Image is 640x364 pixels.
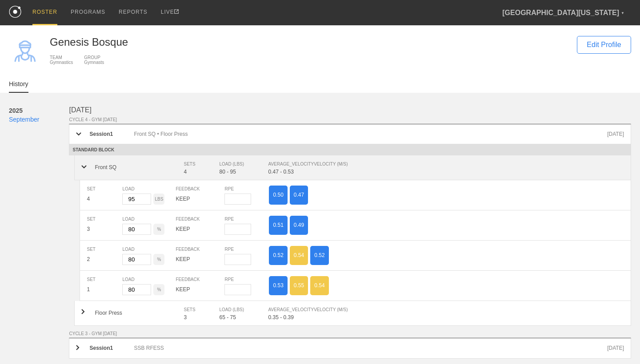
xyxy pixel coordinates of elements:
[219,305,259,314] div: LOAD (LBS)
[224,185,269,194] div: RPE
[268,160,615,169] div: AVERAGE_VELOCITY VELOCITY (M/S)
[122,275,176,284] div: LOAD
[219,169,268,175] div: 80 - 95
[176,185,224,194] div: FEEDBACK
[81,309,85,314] img: carrot_right.png
[81,165,87,169] img: carrot_down.png
[69,331,631,336] div: CYCLE 3 - GYM [DATE]
[224,275,269,284] div: RPE
[157,284,161,295] p: %
[176,245,224,254] div: FEEDBACK
[184,160,210,169] div: SETS
[607,131,624,137] div: [DATE]
[290,186,308,205] div: 0.47
[134,345,607,352] div: SSB RFESS
[134,131,607,137] div: Front SQ • Floor Press
[69,144,631,155] div: STANDARD BLOCK
[268,169,624,175] div: 0.47 - 0.53
[122,185,176,194] div: LOAD
[219,160,259,169] div: LOAD (LBS)
[157,254,161,265] p: %
[87,215,122,224] div: SET
[9,80,28,93] a: History
[84,55,104,60] div: GROUP
[219,314,268,320] div: 65 - 75
[9,6,21,18] img: logo
[224,245,269,254] div: RPE
[480,261,640,364] iframe: Chat Widget
[269,186,287,205] div: 0.50
[69,106,631,114] div: [DATE]
[89,131,134,137] div: Session 1
[310,246,328,265] div: 0.52
[9,115,69,124] div: September
[269,276,287,295] div: 0.53
[50,55,73,60] div: TEAM
[84,60,104,65] div: Gymnasts
[184,314,219,320] div: 3
[176,224,224,235] div: KEEP
[87,284,122,295] div: 1
[224,215,269,224] div: RPE
[76,345,80,350] img: carrot_right.png
[184,169,219,175] div: 4
[95,164,184,170] div: Front SQ
[89,345,134,352] div: Session 1
[122,245,176,254] div: LOAD
[184,305,210,314] div: SETS
[290,216,308,235] div: 0.49
[268,305,615,314] div: AVERAGE_VELOCITY VELOCITY (M/S)
[87,254,122,265] div: 2
[157,224,161,235] p: %
[155,194,164,205] p: LBS
[176,275,224,284] div: FEEDBACK
[176,215,224,224] div: FEEDBACK
[310,276,328,295] div: 0.54
[69,117,631,122] div: CYCLE 4 - GYM [DATE]
[95,310,184,316] div: Floor Press
[50,36,568,48] div: Genesis Bosque
[290,246,308,265] div: 0.54
[87,194,122,205] div: 4
[76,132,81,136] img: carrot_down.png
[269,246,287,265] div: 0.52
[87,185,122,194] div: SET
[268,314,624,320] div: 0.35 - 0.39
[176,194,224,205] div: KEEP
[290,276,308,295] div: 0.55
[269,216,287,235] div: 0.51
[122,215,176,224] div: LOAD
[50,60,73,65] div: Gymnastics
[87,275,122,284] div: SET
[176,284,224,295] div: KEEP
[621,10,624,17] div: ▼
[87,245,122,254] div: SET
[87,224,122,235] div: 3
[176,254,224,265] div: KEEP
[9,106,69,115] div: 2025
[577,36,631,54] div: Edit Profile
